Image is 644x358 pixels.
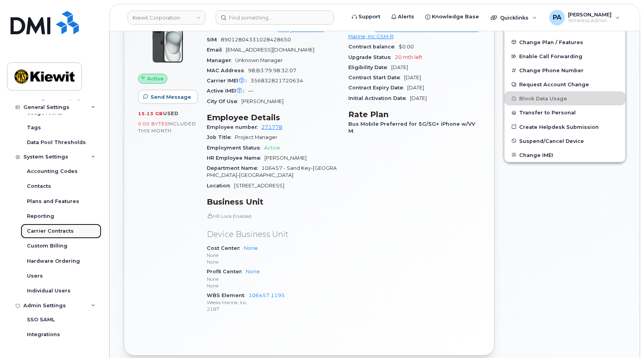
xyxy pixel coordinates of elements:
span: Wireless Admin [568,18,612,24]
span: [DATE] [404,75,421,80]
h3: Employee Details [207,113,339,122]
span: [DATE] [410,95,427,101]
p: Device Business Unit [207,229,339,240]
span: used [163,110,179,116]
iframe: Messenger Launcher [610,324,638,352]
span: Upgrade Status [348,54,395,60]
p: Weeks Marine, Inc. [207,299,339,306]
span: [PERSON_NAME] [241,98,284,104]
span: HR Employee Name [207,155,264,161]
span: Account [348,27,375,32]
a: Kiewit Corporation [128,11,206,25]
div: Paul Andrews [544,10,625,25]
span: [EMAIL_ADDRESS][DOMAIN_NAME] [226,47,314,53]
span: Contract Start Date [348,75,404,80]
button: Change Plan / Features [504,35,625,49]
button: Enable Call Forwarding [504,49,625,63]
p: None [207,252,339,258]
a: None [244,245,258,251]
span: Contract balance [348,44,399,50]
button: Change IMEI [504,148,625,162]
span: 89012804331028428650 [221,37,291,43]
a: 106457.1195 [248,292,285,298]
span: Contract Expiry Date [348,85,407,91]
span: Unknown Manager [235,57,283,63]
span: Eligibility Date [348,64,391,70]
span: Email [207,47,226,53]
span: Manager [207,57,235,63]
p: None [207,282,339,289]
span: WBS Element [207,292,248,298]
span: Job Title [207,134,235,140]
span: Bus Mobile Preferred for 5G/5G+ iPhone w/VVM [348,121,475,134]
a: Support [346,9,386,25]
span: [DATE] [391,64,408,70]
span: Location [207,183,234,189]
span: Device [207,27,229,32]
span: MAC Address [207,68,248,73]
span: $0.00 [399,44,414,50]
span: Support [358,13,380,21]
button: Block Data Usage [504,91,625,105]
div: Quicklinks [485,10,542,25]
button: Change Phone Number [504,63,625,77]
span: Cost Center [207,245,244,251]
span: City Of Use [207,98,241,104]
span: Enable Call Forwarding [519,53,582,59]
a: None [246,269,260,274]
span: Carrier IMEI [207,78,250,84]
span: Active [147,75,164,82]
span: Initial Activation Date [348,95,410,101]
span: Knowledge Base [432,13,479,21]
h3: Business Unit [207,197,339,207]
span: Active IMEI [207,88,248,94]
span: Alerts [398,13,414,21]
span: Employee number [207,124,261,130]
p: HR Lock Enabled [207,213,339,219]
span: 20 mth left [395,54,422,60]
p: None [207,258,339,265]
span: [PERSON_NAME] [568,11,612,18]
span: 15.13 GB [138,111,163,116]
button: Suspend/Cancel Device [504,134,625,148]
span: Suspend/Cancel Device [519,138,584,144]
span: 106457 - Sand Key-[GEOGRAPHIC_DATA]-[GEOGRAPHIC_DATA] [207,165,337,178]
a: Create Helpdesk Submission [504,120,625,134]
span: [DATE] [407,85,424,91]
a: 271778 [261,124,282,130]
span: [STREET_ADDRESS] [234,183,284,189]
span: 0.00 Bytes [138,121,168,126]
span: included this month [138,121,196,134]
span: Quicklinks [500,14,529,21]
span: Active [264,145,280,151]
span: Send Message [151,93,191,101]
span: iPhone 15 128GB [229,27,275,32]
span: Profit Center [207,269,246,274]
span: Employment Status [207,145,264,151]
img: iPhone_15_Black.png [144,19,191,66]
button: Request Account Change [504,77,625,91]
a: Alerts [386,9,420,25]
span: — [248,88,253,94]
a: + Upgrade Device [278,27,324,32]
p: None [207,276,339,282]
span: Department Name [207,165,261,171]
span: 98:B3:79:98:32:07 [248,68,296,73]
h3: Rate Plan [348,110,481,119]
span: [PERSON_NAME] [264,155,307,161]
span: 356832821720634 [250,78,303,84]
span: Change Plan / Features [519,39,583,45]
span: PA [553,13,561,22]
p: 2187 [207,306,339,312]
span: SIM [207,37,221,43]
button: Send Message [138,90,198,104]
a: Knowledge Base [420,9,484,25]
span: Project Manager [235,134,277,140]
input: Find something... [216,11,334,25]
button: Transfer to Personal [504,105,625,119]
